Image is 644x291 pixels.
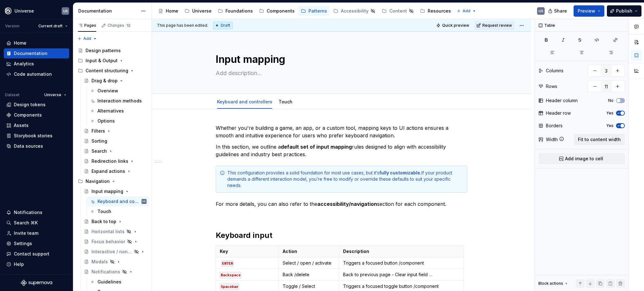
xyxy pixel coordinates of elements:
[92,168,125,174] div: Expand actions
[216,143,467,158] p: In this section, we outline a rules designed to align with accessibility guidelines and industry ...
[4,59,69,69] a: Analytics
[87,196,149,206] a: Keyboard and controllersUS
[97,108,124,114] div: Alternatives
[343,272,460,278] p: Back to previous page - Clear input field …
[81,126,149,136] a: Filters
[574,5,604,17] button: Preview
[616,8,632,14] span: Publish
[4,218,69,228] button: Search ⌘K
[220,248,275,255] p: Key
[539,8,543,14] div: US
[475,21,515,30] button: Request review
[546,123,563,129] div: Borders
[283,272,335,278] p: Back /delete
[81,257,149,267] a: Modals
[21,280,52,286] svg: Supernova Logo
[214,52,466,67] textarea: Input mapping
[545,5,571,17] button: Share
[608,98,613,103] label: No
[455,7,478,15] button: Add
[63,8,68,14] div: US
[192,8,212,14] div: Universe
[86,68,128,74] div: Content structuring
[574,134,625,145] button: Fit to content width
[125,23,131,28] span: 12
[92,148,107,154] div: Search
[216,200,467,208] p: For more details, you can also refer to the section for each component.
[81,156,149,166] a: Redirection links
[343,248,460,255] p: Description
[92,259,108,265] div: Modals
[4,48,69,58] a: Documentation
[14,230,38,236] div: Invite team
[86,47,121,54] div: Design patterns
[418,6,453,16] a: Resources
[546,68,563,74] div: Columns
[538,153,625,164] button: Add image to cell
[92,188,123,195] div: Input mapping
[81,136,149,146] a: Sorting
[86,58,118,64] div: Input & Output
[379,6,416,16] a: Content
[97,88,118,94] div: Overview
[283,248,335,255] p: Action
[92,158,128,164] div: Redirection links
[546,136,558,143] div: Width
[546,83,557,90] div: Rows
[308,8,327,14] div: Patterns
[14,61,34,67] div: Analytics
[81,227,149,237] a: Horizontal lists
[97,98,142,104] div: Interaction methods
[182,6,214,16] a: Universe
[276,95,295,108] div: Touch
[283,283,335,289] p: Toggle / Select
[14,71,52,77] div: Code automation
[4,120,69,130] a: Assets
[87,86,149,96] a: Overview
[607,5,641,17] button: Publish
[78,8,138,14] div: Documentation
[87,277,149,287] a: Guidelines
[14,251,49,257] div: Contact support
[213,22,233,29] div: Draft
[565,156,603,162] span: Add image to cell
[75,176,149,186] div: Navigation
[92,239,125,245] div: Focus behavior
[87,116,149,126] a: Options
[97,198,140,205] div: Keyboard and controllers
[108,23,131,28] div: Changes
[14,112,42,118] div: Components
[92,249,132,255] div: Interactive / non-interactive
[14,133,53,139] div: Storybook stories
[81,267,149,277] a: Notifications
[546,110,571,116] div: Header row
[38,24,63,29] span: Current draft
[546,97,578,104] div: Header column
[81,186,149,196] a: Input mapping
[42,91,69,99] button: Universe
[81,217,149,227] a: Back to top
[538,279,569,288] div: Block actions
[92,218,116,225] div: Back to top
[554,8,567,14] span: Share
[14,209,42,216] div: Notifications
[75,66,149,76] div: Content structuring
[97,279,121,285] div: Guidelines
[14,40,26,46] div: Home
[156,6,181,16] a: Home
[4,110,69,120] a: Components
[81,166,149,176] a: Expand actions
[75,46,149,56] a: Design patterns
[75,34,99,43] button: Add
[97,208,111,215] div: Touch
[281,144,352,150] strong: default set of input mapping
[379,170,421,175] strong: fully customizable.
[166,8,178,14] div: Home
[4,100,69,110] a: Design tokens
[14,261,24,267] div: Help
[214,95,275,108] div: Keyboard and controllers
[157,23,208,28] span: This page has been edited.
[97,118,115,124] div: Options
[482,23,512,28] span: Request review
